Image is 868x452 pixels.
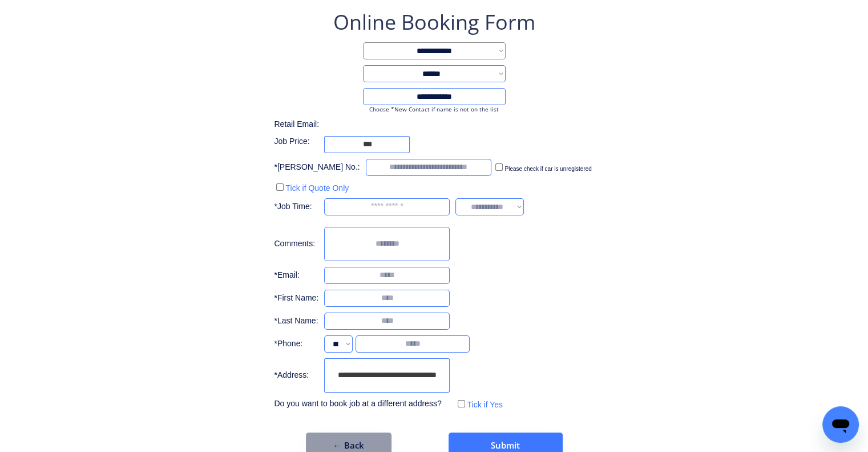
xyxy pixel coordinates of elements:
div: *[PERSON_NAME] No.: [274,162,360,173]
div: Choose *New Contact if name is not on the list [363,105,506,113]
div: Do you want to book job at a different address? [274,398,450,410]
div: *Last Name: [274,315,318,327]
div: *Job Time: [274,201,318,213]
div: *First Name: [274,293,318,304]
iframe: Button to launch messaging window [822,406,859,443]
label: Tick if Yes [467,400,503,409]
div: *Address: [274,370,318,381]
label: Tick if Quote Only [285,183,349,193]
div: *Phone: [274,338,318,350]
label: Please check if car is unregistered [504,166,591,172]
div: Job Price: [274,136,318,147]
div: Comments: [274,238,318,250]
div: *Email: [274,270,318,281]
div: Retail Email: [274,119,331,130]
div: Online Booking Form [333,8,535,37]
